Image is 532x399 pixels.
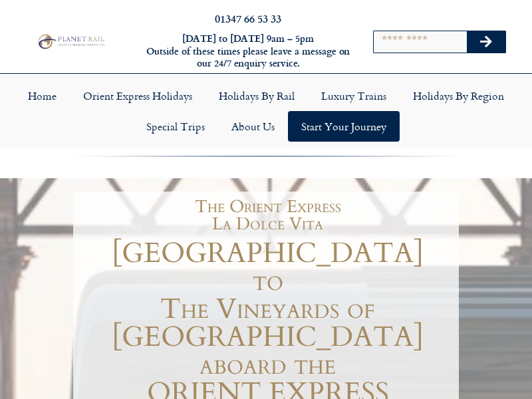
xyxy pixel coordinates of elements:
a: Orient Express Holidays [70,80,205,111]
a: Home [15,80,70,111]
a: Holidays by Rail [205,80,308,111]
a: About Us [218,111,288,142]
h1: The Orient Express La Dolce Vita [83,198,452,233]
nav: Menu [7,80,525,142]
a: Holidays by Region [400,80,517,111]
a: 01347 66 53 33 [215,11,281,26]
a: Special Trips [133,111,218,142]
a: Start your Journey [288,111,400,142]
img: Planet Rail Train Holidays Logo [35,33,106,50]
a: Luxury Trains [308,80,400,111]
h6: [DATE] to [DATE] 9am – 5pm Outside of these times please leave a message on our 24/7 enquiry serv... [145,33,351,70]
button: Search [467,31,505,53]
